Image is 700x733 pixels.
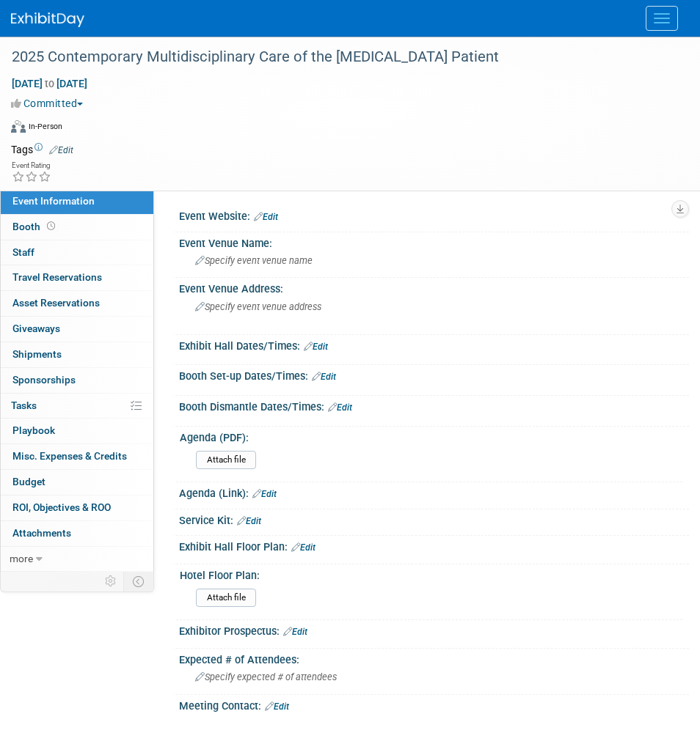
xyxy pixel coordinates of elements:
div: Event Rating [12,162,51,169]
a: Giveaways [1,317,153,342]
div: Event Venue Address: [179,278,689,296]
td: Personalize Event Tab Strip [98,572,124,591]
span: to [43,78,56,89]
span: Budget [12,476,45,487]
span: Shipments [12,348,62,360]
span: ROI, Objectives & ROO [12,501,111,513]
span: Misc. Expenses & Credits [12,450,127,462]
a: Tasks [1,394,153,419]
div: Agenda (Link): [179,482,689,501]
span: Specify expected # of attendees [195,671,337,682]
span: Booth [12,221,58,232]
a: Edit [312,372,336,382]
span: Staff [12,246,34,258]
a: ROI, Objectives & ROO [1,496,153,520]
span: Specify event venue name [195,255,313,266]
div: Expected # of Attendees: [179,649,689,667]
a: Edit [304,342,328,352]
span: Event Information [12,195,95,207]
a: Edit [252,489,277,499]
span: Asset Reservations [12,297,100,309]
span: Sponsorships [12,374,76,386]
span: Tasks [11,399,37,411]
div: Agenda (PDF): [180,427,682,445]
a: Edit [291,542,316,553]
a: Shipments [1,342,153,367]
div: Service Kit: [179,509,689,528]
a: Event Information [1,189,153,214]
img: ExhibitDay [11,12,84,27]
div: In-Person [28,121,62,132]
div: 2025 Contemporary Multidisciplinary Care of the [MEDICAL_DATA] Patient [7,44,671,70]
div: Event Venue Name: [179,232,689,251]
a: Edit [328,402,352,413]
a: Edit [49,145,73,155]
button: Committed [11,96,89,111]
a: Attachments [1,521,153,546]
div: Exhibit Hall Floor Plan: [179,536,689,555]
span: Booth not reserved yet [44,221,58,232]
td: Tags [11,142,73,157]
a: Misc. Expenses & Credits [1,444,153,469]
img: Format-Inperson.png [11,120,26,132]
span: Playbook [12,424,55,436]
span: [DATE] [DATE] [11,77,88,90]
div: Exhibit Hall Dates/Times: [179,335,689,354]
a: Booth [1,215,153,240]
a: Edit [283,627,307,637]
div: Hotel Floor Plan: [180,564,682,583]
a: Edit [254,212,278,222]
span: Specify event venue address [195,301,321,312]
div: Exhibitor Prospectus: [179,620,689,639]
a: Budget [1,470,153,495]
div: Event Format [11,118,682,140]
a: Asset Reservations [1,291,153,316]
a: Playbook [1,419,153,443]
div: Booth Set-up Dates/Times: [179,365,689,384]
span: Travel Reservations [12,271,102,283]
span: more [10,553,33,564]
a: more [1,547,153,572]
span: Attachments [12,527,71,539]
a: Staff [1,240,153,265]
a: Travel Reservations [1,265,153,290]
div: Booth Dismantle Dates/Times: [179,396,689,415]
td: Toggle Event Tabs [124,572,154,591]
div: Meeting Contact: [179,695,689,714]
a: Edit [237,516,261,526]
div: Event Website: [179,205,689,224]
a: Sponsorships [1,368,153,393]
span: Giveaways [12,323,60,334]
button: Menu [646,6,678,31]
a: Edit [265,701,289,712]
